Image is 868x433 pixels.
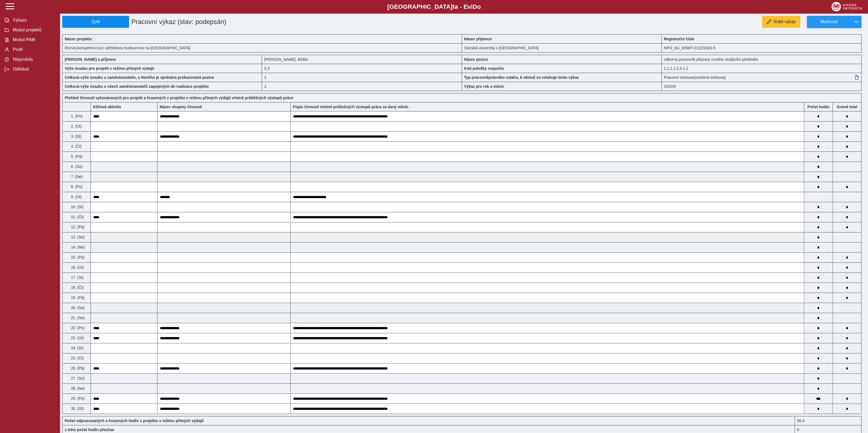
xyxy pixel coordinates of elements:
[129,16,397,28] h1: Pracovní výkaz (stav: podepsán)
[662,73,861,82] div: Pracovní smlouva (vnořená smlouva)
[664,37,694,41] b: Registrační číslo
[65,75,214,80] b: Celková výše úvazku u zaměstnavatele, u kterého je sjednána prokazovaná pozice
[70,406,84,411] span: 30. (Út)
[70,245,85,249] span: 14. (Ne)
[262,82,462,91] div: 1
[70,336,84,340] span: 23. (Út)
[70,386,85,390] span: 28. (Ne)
[11,57,55,62] span: Nápověda
[70,235,85,239] span: 13. (So)
[11,47,55,52] span: Profil
[464,37,492,41] b: Název příjemce
[11,18,55,23] span: Výkazy
[160,105,202,109] b: Název skupiny činností
[477,3,481,10] span: o
[70,285,84,290] span: 18. (Čt)
[70,215,84,219] span: 11. (Čt)
[70,396,85,401] span: 29. (Po)
[65,66,154,71] b: Výše úvazku pro projekt v režimu přímých výdajů
[795,416,861,425] div: 50,4
[62,43,462,53] div: Rozvoj kompetencí pro udržitelnou budoucnost na [GEOGRAPHIC_DATA]
[70,144,82,149] span: 4. (Čt)
[473,3,477,10] span: D
[70,225,85,229] span: 12. (Pá)
[464,66,504,71] b: Kód položky rozpočtu
[464,75,579,80] b: Typ pracovněprávního vztahu, k němuž se vztahuje tento výkaz
[833,105,861,109] b: Suma za den přes všechny výkazy
[762,16,800,28] button: Vrátit výkaz
[65,37,92,41] b: Název projektu
[812,19,847,24] span: Možnosti
[452,3,454,10] span: t
[70,114,82,118] span: 1. (Po)
[831,2,862,11] img: logo_web_su.png
[262,55,462,64] div: [PERSON_NAME], BSBA
[70,164,82,169] span: 6. (So)
[662,43,861,53] div: NPO_SU_MSMT-2122/2024-5
[65,428,114,432] b: z toho počet hodin přesčas
[262,64,462,73] div: 2,4 h / den. 12 h / týden.
[70,195,82,199] span: 9. (Út)
[11,28,55,32] span: Modul projektů
[70,124,82,128] span: 2. (Út)
[70,134,81,138] span: 3. (St)
[70,174,83,179] span: 7. (Ne)
[65,96,293,100] b: Přehled činností vykonávaných pro projekt a hrazených z projektu v režimu přímých výdajů včetně p...
[65,84,209,89] b: Celková výše úvazku u všech zaměstnavatelů zapojených do realizace projektu
[70,326,85,330] span: 22. (Po)
[462,43,662,53] div: Slezská univerzita v [GEOGRAPHIC_DATA]
[662,55,861,64] div: odborný pracovník přípravy nového studijního předmětu
[807,16,851,28] button: Možnosti
[70,346,83,350] span: 24. (St)
[773,19,796,24] span: Vrátit výkaz
[65,57,116,62] b: [PERSON_NAME] a příjmení
[16,3,852,10] b: [GEOGRAPHIC_DATA] a - Evi
[65,19,127,24] span: Zpět
[70,305,85,310] span: 20. (So)
[262,73,462,82] div: 1
[70,316,85,320] span: 21. (Ne)
[65,419,204,423] b: Počet odpracovaných a hrazených hodin z projektu v režimu přímých výdajů
[62,16,129,28] button: Zpět
[662,82,861,91] div: 2025/9
[464,84,504,89] b: Výkaz pro rok a měsíc
[70,275,83,280] span: 17. (St)
[70,295,85,300] span: 19. (Pá)
[70,265,84,270] span: 16. (Út)
[93,105,121,109] b: Klíčová aktivita
[70,184,82,189] span: 8. (Po)
[11,37,55,42] span: Modul PAM
[70,366,85,370] span: 26. (Pá)
[70,356,84,360] span: 25. (Čt)
[70,205,83,209] span: 10. (St)
[293,105,408,109] b: Popis činností včetně průbežných výstupů práce za daný měsíc
[464,57,488,62] b: Název pozice
[662,64,861,73] div: 1.1.1.1.2.4.1.1
[70,255,85,259] span: 15. (Po)
[11,67,55,72] span: Odhlásit
[804,105,833,109] b: Počet hodin
[70,376,85,380] span: 27. (So)
[70,154,82,159] span: 5. (Pá)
